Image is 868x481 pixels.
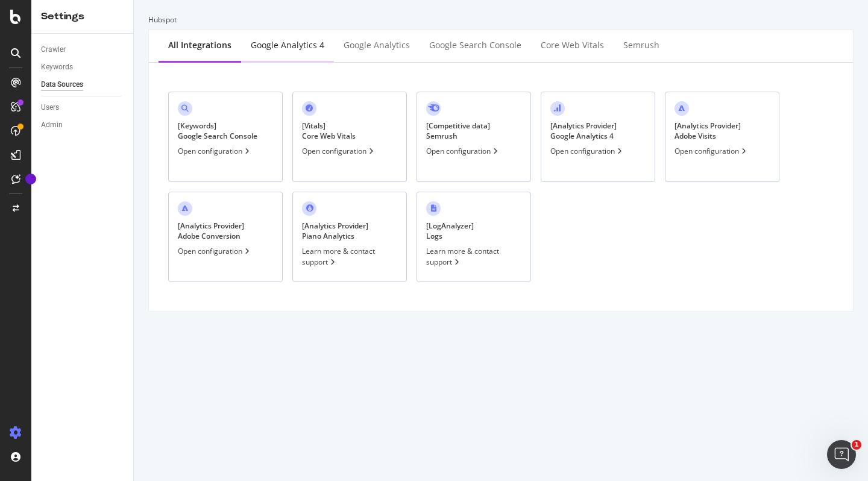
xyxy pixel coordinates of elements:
div: Admin [41,119,63,131]
div: Google Analytics [344,39,410,51]
div: [ Competitive data ] Semrush [426,121,490,141]
div: Google Search Console [429,39,521,51]
a: Admin [41,119,125,131]
div: [ Analytics Provider ] Adobe Conversion [178,221,244,241]
a: Users [41,101,125,114]
div: Learn more & contact support [302,246,397,266]
span: 1 [852,440,861,450]
div: Semrush [623,39,659,51]
div: Open configuration [675,146,749,156]
div: Hubspot [148,14,854,25]
div: Learn more & contact support [426,246,521,266]
div: Core Web Vitals [541,39,604,51]
a: Data Sources [41,78,125,91]
div: [ Analytics Provider ] Google Analytics 4 [550,121,617,141]
div: All integrations [168,39,231,51]
div: Settings [41,10,124,24]
a: Crawler [41,43,125,56]
iframe: Intercom live chat [827,440,856,469]
div: Open configuration [178,146,252,156]
div: [ Analytics Provider ] Piano Analytics [302,221,368,241]
div: Users [41,101,59,114]
div: [ Vitals ] Core Web Vitals [302,121,356,141]
div: [ LogAnalyzer ] Logs [426,221,474,241]
div: Google Analytics 4 [251,39,324,51]
div: Open configuration [302,146,376,156]
div: Open configuration [550,146,624,156]
div: Open configuration [426,146,500,156]
div: Crawler [41,43,66,56]
div: Open configuration [178,246,252,256]
div: [ Keywords ] Google Search Console [178,121,257,141]
div: [ Analytics Provider ] Adobe Visits [675,121,741,141]
div: Tooltip anchor [25,174,36,184]
div: Keywords [41,61,73,74]
div: Data Sources [41,78,83,91]
a: Keywords [41,61,125,74]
